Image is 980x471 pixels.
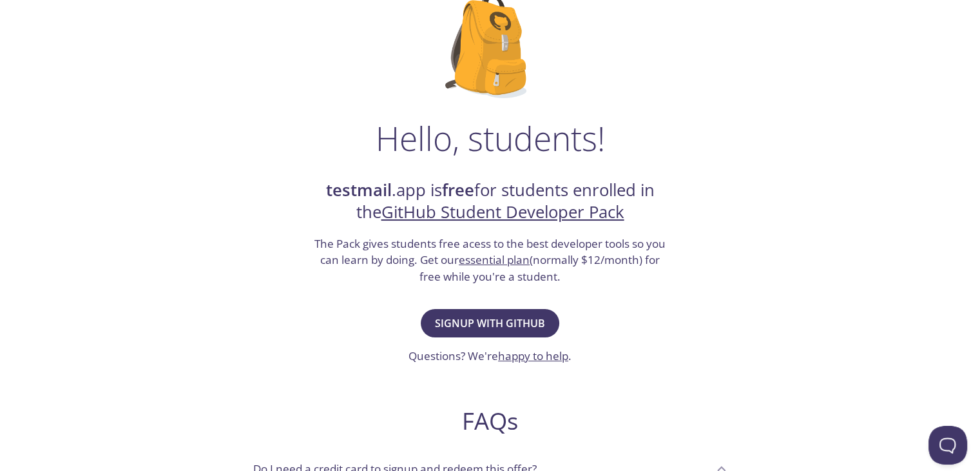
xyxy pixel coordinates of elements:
h3: The Pack gives students free acess to the best developer tools so you can learn by doing. Get our... [313,235,668,285]
a: happy to help [498,348,568,363]
a: GitHub Student Developer Pack [381,201,624,223]
span: Signup with GitHub [435,314,545,332]
strong: testmail [326,179,392,201]
h1: Hello, students! [376,119,605,157]
a: essential plan [459,252,530,267]
strong: free [442,179,474,201]
h3: Questions? We're . [408,348,572,365]
button: Signup with GitHub [421,309,559,337]
iframe: Help Scout Beacon - Open [928,426,967,465]
h2: FAQs [243,406,738,436]
h2: .app is for students enrolled in the [313,179,668,224]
